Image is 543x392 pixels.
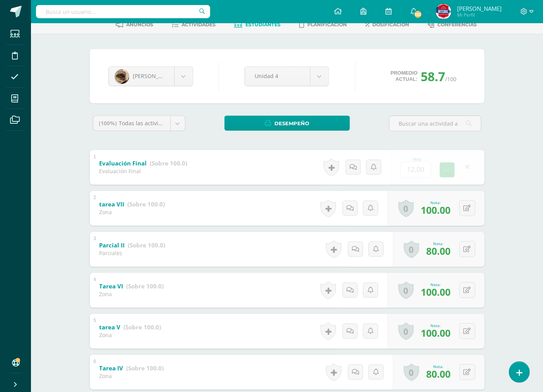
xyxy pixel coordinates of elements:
[255,67,300,85] span: Unidad 4
[36,5,210,18] input: Busca un usuario...
[421,68,445,85] span: 58.7
[99,167,188,175] div: Evaluación Final
[99,249,166,257] div: Parciales
[307,22,347,27] span: Planificación
[99,198,165,211] a: tarea VII (Sobre 100.0)
[126,22,153,27] span: Anuncios
[99,239,166,252] a: Parcial II (Sobre 100.0)
[436,4,451,19] img: 51a170330e630098166843e11f7d0626.png
[437,22,477,27] span: Conferencias
[427,241,451,246] div: Nota:
[457,5,502,12] span: [PERSON_NAME]
[99,290,164,298] div: Zona
[421,200,451,205] div: Nota:
[109,67,193,86] a: [PERSON_NAME]
[421,282,451,287] div: Nota:
[389,116,481,131] input: Buscar una actividad aquí...
[401,162,431,177] input: 0-100.0
[99,372,164,380] div: Zona
[398,322,414,340] a: 0
[428,19,477,31] a: Conferencias
[372,22,409,27] span: Dosificación
[245,22,281,27] span: Estudiantes
[427,364,451,369] div: Nota:
[445,75,456,83] span: /100
[224,116,350,131] a: Desempeño
[99,157,188,170] a: Evaluación Final (Sobre 100.0)
[93,116,185,131] a: (100%)Todas las actividades de esta unidad
[127,282,164,290] strong: (Sobre 100.0)
[124,323,161,331] strong: (Sobre 100.0)
[400,157,434,162] div: Nota
[99,323,121,331] b: tarea V
[427,367,451,380] span: 80.00
[99,331,161,339] div: Zona
[115,69,129,84] img: 2d45e02de17fc14397da99fe5aacff6f.png
[133,72,176,80] span: [PERSON_NAME]
[99,280,164,293] a: Tarea VI (Sobre 100.0)
[421,326,451,339] span: 100.00
[172,19,216,31] a: Actividades
[398,199,414,217] a: 0
[404,240,419,258] a: 0
[421,203,451,216] span: 100.00
[99,364,123,372] b: Tarea IV
[391,70,418,82] span: Promedio actual:
[234,19,281,31] a: Estudiantes
[274,116,309,131] span: Desempeño
[99,208,165,216] div: Zona
[128,241,166,249] strong: (Sobre 100.0)
[404,363,419,381] a: 0
[99,241,125,249] b: Parcial II
[245,67,329,86] a: Unidad 4
[116,19,153,31] a: Anuncios
[119,119,215,127] span: Todas las actividades de esta unidad
[427,244,451,257] span: 80.00
[150,159,188,167] strong: (Sobre 100.0)
[99,200,125,208] b: tarea VII
[127,364,164,372] strong: (Sobre 100.0)
[128,200,165,208] strong: (Sobre 100.0)
[99,119,117,127] span: (100%)
[421,285,451,298] span: 100.00
[414,10,422,19] span: 152
[365,19,409,31] a: Dosificación
[99,362,164,375] a: Tarea IV (Sobre 100.0)
[457,12,502,18] span: Mi Perfil
[99,159,147,167] b: Evaluación Final
[421,323,451,328] div: Nota:
[398,281,414,299] a: 0
[99,282,123,290] b: Tarea VI
[299,19,347,31] a: Planificación
[99,321,161,334] a: tarea V (Sobre 100.0)
[182,22,216,27] span: Actividades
